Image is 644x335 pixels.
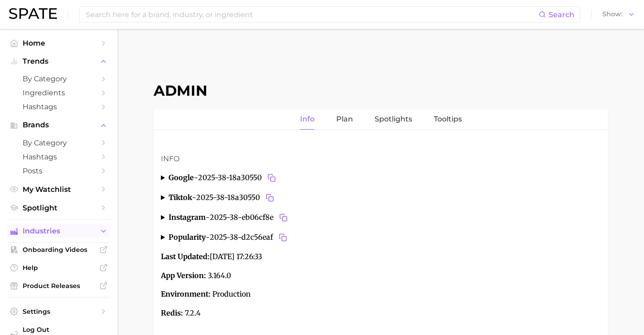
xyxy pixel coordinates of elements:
[7,305,110,318] a: Settings
[7,100,110,114] a: Hashtags
[375,109,412,130] a: Spotlights
[169,213,206,222] strong: instagram
[7,72,110,86] a: by Category
[23,204,95,212] span: Spotlight
[263,191,276,204] button: Copy 2025-38-18a30550 to clipboard
[23,88,95,97] span: Ingredients
[161,307,601,319] p: 7.2.4
[23,185,95,194] span: My Watchlist
[600,9,637,20] button: Show
[161,308,183,317] strong: Redis:
[198,172,278,184] span: 2025-38-18a30550
[169,173,194,182] strong: google
[23,167,95,175] span: Posts
[161,231,601,244] summary: popularity-2025-38-d2c56eafCopy 2025-38-d2c56eaf to clipboard
[7,36,110,50] a: Home
[549,10,574,19] span: Search
[7,86,110,100] a: Ingredients
[336,109,353,130] a: Plan
[7,261,110,275] a: Help
[161,288,601,300] p: Production
[23,326,103,334] span: Log Out
[23,227,95,235] span: Industries
[7,55,110,68] button: Trends
[23,264,95,272] span: Help
[161,172,601,184] summary: google-2025-38-18a30550Copy 2025-38-18a30550 to clipboard
[7,224,110,238] button: Industries
[602,12,622,17] span: Show
[161,270,601,282] p: 3.164.0
[23,307,95,316] span: Settings
[277,211,290,224] button: Copy 2025-38-eb06cf8e to clipboard
[161,191,601,204] summary: tiktok-2025-38-18a30550Copy 2025-38-18a30550 to clipboard
[169,193,192,202] strong: tiktok
[161,251,601,263] p: [DATE] 17:26:33
[161,289,211,298] strong: Environment:
[192,193,196,202] span: -
[23,57,95,65] span: Trends
[434,109,462,130] a: Tooltips
[277,231,289,244] button: Copy 2025-38-d2c56eaf to clipboard
[161,271,206,280] strong: App Version:
[7,136,110,150] a: by Category
[194,173,198,182] span: -
[7,164,110,178] a: Posts
[7,118,110,132] button: Brands
[7,243,110,256] a: Onboarding Videos
[300,109,315,130] a: Info
[154,82,608,99] h1: Admin
[23,139,95,147] span: by Category
[85,7,539,22] input: Search here for a brand, industry, or ingredient
[196,191,276,204] span: 2025-38-18a30550
[161,154,601,164] h3: Info
[23,282,95,290] span: Product Releases
[210,211,290,224] span: 2025-38-eb06cf8e
[265,172,278,184] button: Copy 2025-38-18a30550 to clipboard
[7,201,110,215] a: Spotlight
[7,150,110,164] a: Hashtags
[23,121,95,129] span: Brands
[23,102,95,111] span: Hashtags
[206,213,210,222] span: -
[9,8,57,19] img: SPATE
[169,233,206,242] strong: popularity
[161,252,210,261] strong: Last Updated:
[7,182,110,196] a: My Watchlist
[161,211,601,224] summary: instagram-2025-38-eb06cf8eCopy 2025-38-eb06cf8e to clipboard
[23,74,95,83] span: by Category
[206,233,210,242] span: -
[210,231,289,244] span: 2025-38-d2c56eaf
[23,246,95,254] span: Onboarding Videos
[7,279,110,293] a: Product Releases
[23,39,95,47] span: Home
[23,153,95,161] span: Hashtags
